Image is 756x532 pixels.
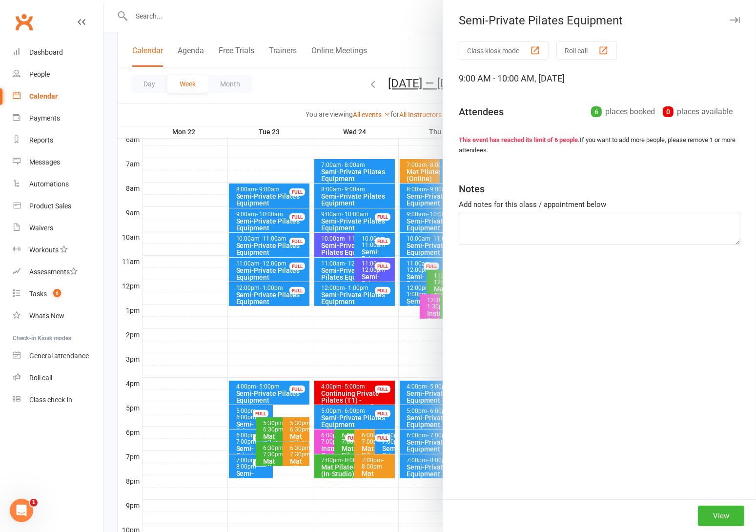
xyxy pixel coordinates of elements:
a: People [13,63,103,85]
div: Calendar [29,92,58,100]
a: Automations [13,173,103,195]
div: Notes [459,182,485,196]
a: Dashboard [13,41,103,63]
button: Class kiosk mode [459,41,549,60]
div: Class check-in [29,396,72,404]
div: places booked [591,105,655,119]
a: Class kiosk mode [13,389,103,411]
div: Automations [29,180,69,188]
span: 6 [53,289,61,297]
div: Tasks [29,290,47,298]
div: Waivers [29,224,53,232]
a: Clubworx [12,10,36,34]
a: Payments [13,107,103,129]
div: Payments [29,114,60,122]
div: Reports [29,136,53,144]
div: 9:00 AM - 10:00 AM, [DATE] [459,72,740,85]
div: places available [663,105,733,119]
div: Product Sales [29,202,71,210]
div: Assessments [29,268,78,276]
a: Product Sales [13,195,103,217]
a: General attendance kiosk mode [13,345,103,367]
a: Roll call [13,367,103,389]
div: Messages [29,158,60,166]
strong: This event has reached its limit of 6 people. [459,136,580,143]
div: What's New [29,312,64,320]
a: Calendar [13,85,103,107]
button: Roll call [556,41,617,60]
a: What's New [13,305,103,327]
div: Roll call [29,374,52,382]
div: 6 [591,106,602,117]
div: 0 [663,106,674,117]
div: Workouts [29,246,59,254]
a: Assessments [13,261,103,283]
div: Semi-Private Pilates Equipment [443,14,756,27]
a: Tasks 6 [13,283,103,305]
a: Reports [13,129,103,151]
div: General attendance [29,352,89,360]
button: View [698,506,744,526]
div: Dashboard [29,48,63,56]
span: 1 [30,499,38,507]
a: Messages [13,151,103,173]
div: Attendees [459,105,504,119]
a: Waivers [13,217,103,239]
div: People [29,70,50,78]
div: If you want to add more people, please remove 1 or more attendees. [459,135,740,156]
iframe: Intercom live chat [10,499,33,522]
a: Workouts [13,239,103,261]
div: Add notes for this class / appointment below [459,199,740,210]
